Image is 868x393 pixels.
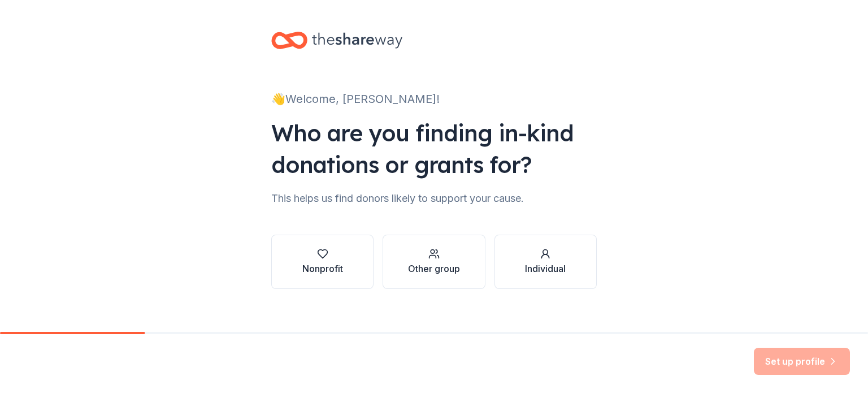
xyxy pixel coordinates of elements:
button: Other group [383,235,485,289]
div: This helps us find donors likely to support your cause. [271,189,597,208]
button: Individual [494,235,597,289]
div: Other group [408,262,460,275]
div: Who are you finding in-kind donations or grants for? [271,117,597,180]
div: 👋 Welcome, [PERSON_NAME]! [271,90,597,108]
button: Nonprofit [271,235,374,289]
div: Nonprofit [302,262,343,275]
div: Individual [525,262,566,275]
